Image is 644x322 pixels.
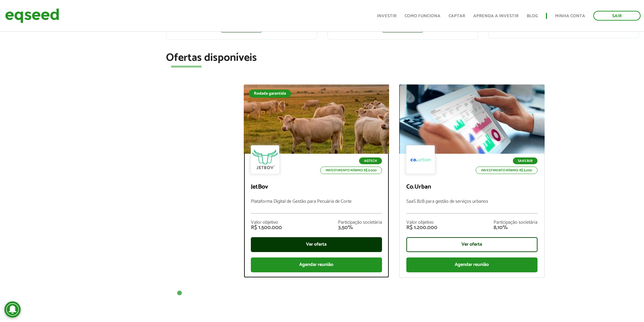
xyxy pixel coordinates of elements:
p: Agtech [359,157,382,164]
p: Co.Urban [406,183,538,191]
a: Aprenda a investir [473,14,519,18]
div: Rodada garantida [249,90,291,98]
div: Agendar reunião [406,257,538,272]
p: SaaS B2B [513,157,538,164]
a: SaaS B2B Investimento mínimo: R$ 5.000 Co.Urban SaaS B2B para gestão de serviços urbanos Valor ob... [399,84,545,278]
div: R$ 1.500.000 [251,225,282,230]
div: 3,50% [338,225,382,230]
img: EqSeed [5,7,59,25]
div: Ver oferta [406,237,538,252]
div: Participação societária [494,220,538,225]
div: Participação societária [338,220,382,225]
p: SaaS B2B para gestão de serviços urbanos [406,199,538,214]
div: Agendar reunião [251,257,382,272]
a: Como funciona [405,14,440,18]
p: Plataforma Digital de Gestão para Pecuária de Corte [251,199,382,214]
div: R$ 1.200.000 [406,225,437,230]
button: 1 of 1 [176,290,183,297]
div: 8,10% [494,225,538,230]
p: Investimento mínimo: R$ 5.000 [320,167,382,174]
p: JetBov [251,183,382,191]
a: Minha conta [555,14,585,18]
div: Valor objetivo [406,220,437,225]
div: Valor objetivo [251,220,282,225]
a: Investir [377,14,397,18]
a: Sair [593,11,641,21]
a: Captar [449,14,465,18]
a: Rodada garantida Agtech Investimento mínimo: R$ 5.000 JetBov Plataforma Digital de Gestão para Pe... [244,84,389,278]
h2: Ofertas disponíveis [166,52,639,64]
a: Blog [527,14,538,18]
div: Ver oferta [251,237,382,252]
p: Investimento mínimo: R$ 5.000 [476,167,538,174]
